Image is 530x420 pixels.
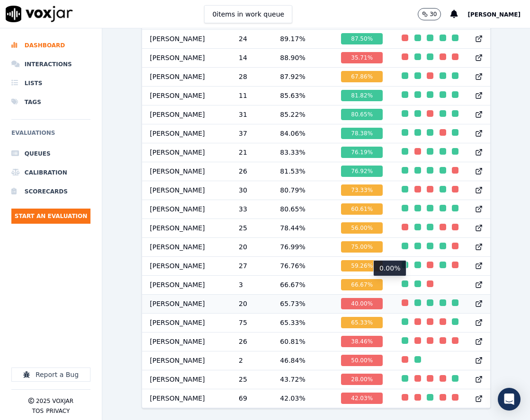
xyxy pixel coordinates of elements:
[341,393,383,404] div: 42.03 %
[231,275,272,294] td: 3
[231,351,272,370] td: 2
[341,166,383,177] div: 76.92 %
[467,9,530,20] button: [PERSON_NAME]
[231,294,272,313] td: 20
[272,332,333,351] td: 60.81 %
[142,67,231,86] td: [PERSON_NAME]
[272,351,333,370] td: 46.84 %
[231,105,272,124] td: 31
[341,147,383,158] div: 76.19 %
[142,124,231,143] td: [PERSON_NAME]
[142,105,231,124] td: [PERSON_NAME]
[341,317,383,328] div: 65.33 %
[272,370,333,389] td: 43.72 %
[11,36,90,55] a: Dashboard
[231,200,272,219] td: 33
[418,8,441,20] button: 30
[231,332,272,351] td: 26
[272,219,333,237] td: 78.44 %
[11,55,90,74] a: Interactions
[272,181,333,200] td: 80.79 %
[142,48,231,67] td: [PERSON_NAME]
[272,67,333,86] td: 87.92 %
[272,29,333,48] td: 89.17 %
[272,143,333,162] td: 83.33 %
[204,5,292,23] button: 0items in work queue
[272,162,333,181] td: 81.53 %
[272,256,333,275] td: 76.76 %
[142,294,231,313] td: [PERSON_NAME]
[341,52,383,63] div: 35.71 %
[11,93,90,112] a: Tags
[341,90,383,101] div: 81.82 %
[231,143,272,162] td: 21
[46,407,70,415] button: Privacy
[272,124,333,143] td: 84.06 %
[142,143,231,162] td: [PERSON_NAME]
[341,298,383,309] div: 40.00 %
[418,8,450,20] button: 30
[11,163,90,182] a: Calibration
[11,127,90,144] h6: Evaluations
[142,86,231,105] td: [PERSON_NAME]
[467,11,521,18] span: [PERSON_NAME]
[341,336,383,347] div: 38.46 %
[142,162,231,181] td: [PERSON_NAME]
[430,10,437,18] p: 30
[272,200,333,219] td: 80.65 %
[231,67,272,86] td: 28
[231,162,272,181] td: 26
[142,313,231,332] td: [PERSON_NAME]
[11,182,90,201] a: Scorecards
[341,184,383,196] div: 73.33 %
[272,86,333,105] td: 85.63 %
[142,370,231,389] td: [PERSON_NAME]
[142,389,231,408] td: [PERSON_NAME]
[341,241,383,253] div: 75.00 %
[142,351,231,370] td: [PERSON_NAME]
[231,86,272,105] td: 11
[498,388,521,411] div: Open Intercom Messenger
[272,105,333,124] td: 85.22 %
[142,237,231,256] td: [PERSON_NAME]
[11,367,90,382] button: Report a Bug
[11,74,90,93] a: Lists
[142,275,231,294] td: [PERSON_NAME]
[341,203,383,215] div: 60.61 %
[142,200,231,219] td: [PERSON_NAME]
[341,279,383,290] div: 66.67 %
[379,263,400,273] p: 0.00%
[231,389,272,408] td: 69
[341,109,383,120] div: 80.65 %
[32,407,44,415] button: TOS
[6,6,73,22] img: voxjar logo
[11,144,90,163] a: Queues
[231,124,272,143] td: 37
[231,237,272,256] td: 20
[341,128,383,139] div: 78.38 %
[142,332,231,351] td: [PERSON_NAME]
[272,313,333,332] td: 65.33 %
[36,397,73,405] p: 2025 Voxjar
[142,219,231,237] td: [PERSON_NAME]
[272,48,333,67] td: 88.90 %
[231,181,272,200] td: 30
[341,222,383,234] div: 56.00 %
[231,256,272,275] td: 27
[142,256,231,275] td: [PERSON_NAME]
[11,209,90,224] button: Start an Evaluation
[272,389,333,408] td: 42.03 %
[341,71,383,82] div: 67.86 %
[341,260,383,271] div: 59.26 %
[341,374,383,385] div: 28.00 %
[231,370,272,389] td: 25
[231,48,272,67] td: 14
[231,29,272,48] td: 24
[142,29,231,48] td: [PERSON_NAME]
